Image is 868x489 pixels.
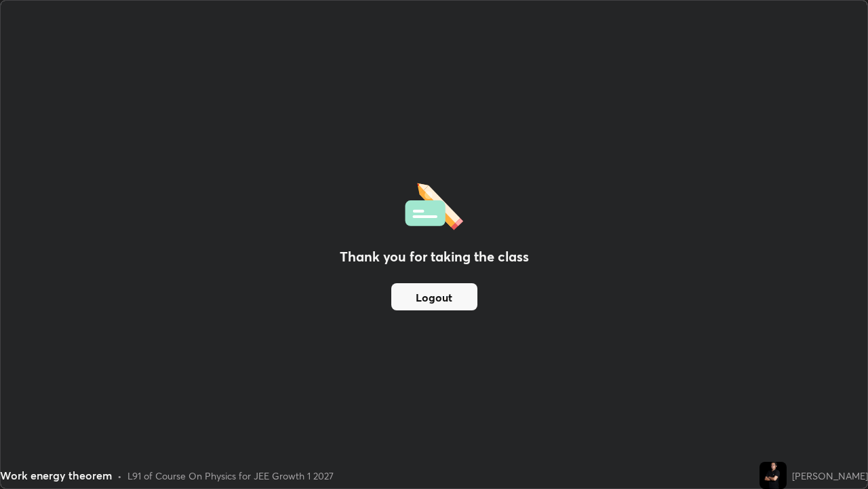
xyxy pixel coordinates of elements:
img: 40cbeb4c3a5c4ff3bcc3c6587ae1c9d7.jpg [759,462,787,489]
h2: Thank you for taking the class [340,247,529,267]
img: offlineFeedback.1438e8b3.svg [405,179,463,230]
button: Logout [391,283,477,310]
div: [PERSON_NAME] [792,469,868,483]
div: L91 of Course On Physics for JEE Growth 1 2027 [127,469,334,483]
div: • [117,469,122,483]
